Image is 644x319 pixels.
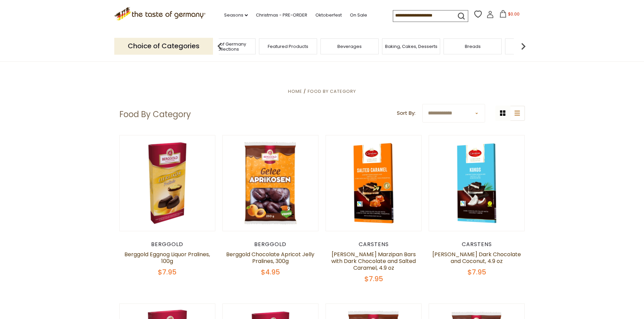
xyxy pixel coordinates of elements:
a: [PERSON_NAME] Marzipan Bars with Dark Chocolate and Salted Caramel, 4.9 oz [331,250,416,272]
a: [PERSON_NAME] Dark Chocolate and Coconut, 4.9 oz [432,250,521,265]
a: Baking, Cakes, Desserts [385,44,437,49]
a: Food By Category [308,88,356,95]
div: Berggold [119,241,216,248]
a: Berggold Chocolate Apricot Jelly Pralines, 300g [226,250,314,265]
img: Carstens Luebecker Marzipan Bars with Dark Chocolate and Salted Caramel, 4.9 oz [326,135,422,231]
a: Taste of Germany Collections [199,42,254,52]
a: Christmas - PRE-ORDER [256,11,307,19]
a: Beverages [337,44,362,49]
div: Carstens [429,241,525,248]
img: Berggold Eggnog Liquor Pralines, 100g [120,135,215,231]
a: Home [288,88,302,95]
a: On Sale [350,11,367,19]
span: $7.95 [158,267,176,277]
img: next arrow [517,39,530,53]
a: Berggold Eggnog Liquor Pralines, 100g [124,250,210,265]
a: Seasons [224,11,248,19]
label: Sort By: [397,109,415,117]
div: Carstens [326,241,422,248]
img: previous arrow [213,39,226,53]
a: Breads [465,44,481,49]
img: Carstens Luebecker Dark Chocolate and Coconut, 4.9 oz [429,135,525,231]
span: $7.95 [468,267,486,277]
span: $4.95 [261,267,280,277]
h1: Food By Category [119,109,191,119]
p: Choice of Categories [114,38,213,54]
img: Berggold Chocolate Apricot Jelly Pralines, 300g [223,135,318,231]
span: $7.95 [364,274,383,284]
div: Berggold [222,241,319,248]
span: $0.00 [508,11,520,17]
a: Featured Products [268,44,308,49]
button: $0.00 [495,10,524,20]
a: Oktoberfest [315,11,342,19]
